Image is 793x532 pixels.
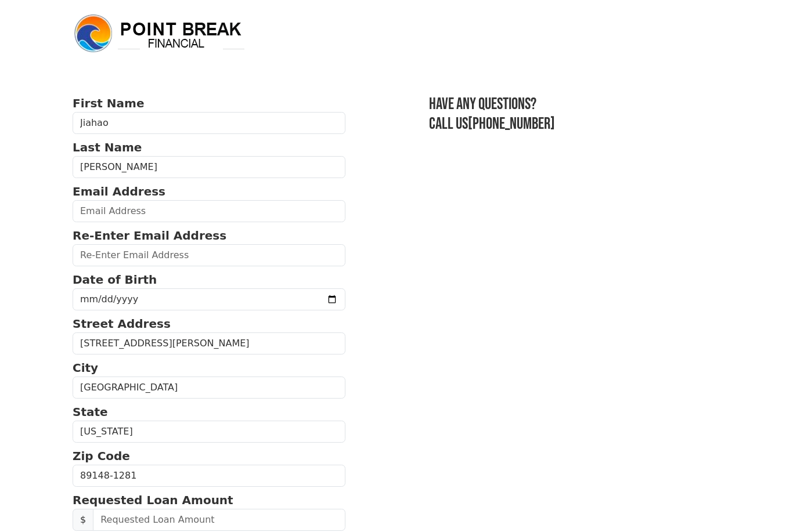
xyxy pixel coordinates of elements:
strong: Last Name [73,140,142,154]
input: First Name [73,112,345,134]
strong: Re-Enter Email Address [73,229,226,243]
input: Re-Enter Email Address [73,244,345,266]
input: Street Address [73,332,345,354]
strong: City [73,361,98,375]
strong: Date of Birth [73,273,157,287]
strong: Requested Loan Amount [73,493,233,507]
input: Email Address [73,200,345,222]
strong: Email Address [73,184,165,198]
img: logo.png [73,13,247,55]
strong: Zip Code [73,449,130,463]
span: $ [73,509,93,531]
input: Requested Loan Amount [93,509,345,531]
strong: First Name [73,96,144,110]
input: Last Name [73,156,345,178]
input: City [73,377,345,399]
strong: Street Address [73,317,171,331]
h3: Have any questions? [429,95,720,114]
h3: Call us [429,114,720,134]
input: Zip Code [73,465,345,487]
a: [PHONE_NUMBER] [468,114,555,133]
strong: State [73,405,108,419]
